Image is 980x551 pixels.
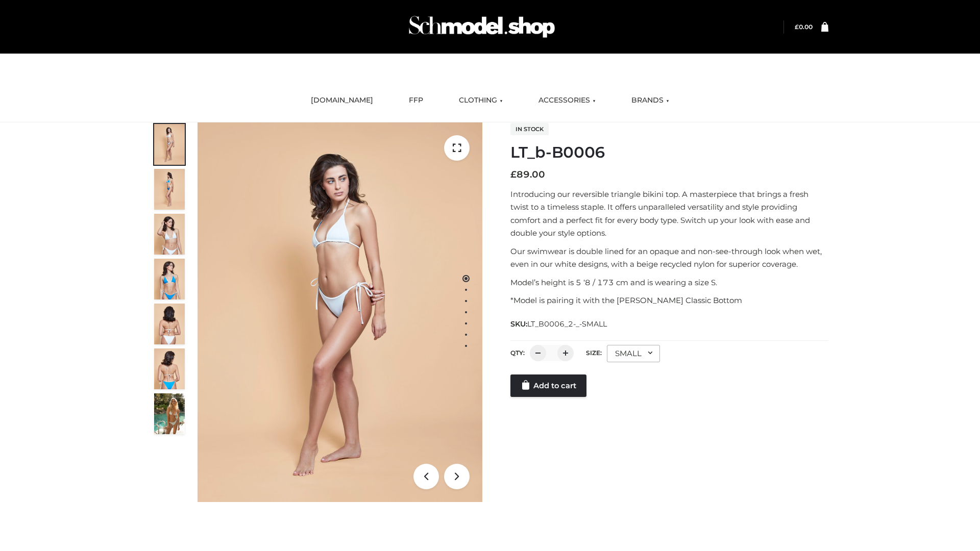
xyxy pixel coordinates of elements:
img: ArielClassicBikiniTop_CloudNine_AzureSky_OW114ECO_1 [198,122,482,502]
span: LT_B0006_2-_-SMALL [527,319,607,329]
a: FFP [401,89,431,112]
bdi: 89.00 [510,169,545,180]
p: Our swimwear is double lined for an opaque and non-see-through look when wet, even in our white d... [510,245,828,271]
label: QTY: [510,349,525,357]
img: ArielClassicBikiniTop_CloudNine_AzureSky_OW114ECO_4-scaled.jpg [154,259,185,299]
p: Model’s height is 5 ‘8 / 173 cm and is wearing a size S. [510,276,828,289]
img: ArielClassicBikiniTop_CloudNine_AzureSky_OW114ECO_3-scaled.jpg [154,214,185,255]
span: £ [510,169,517,180]
a: ACCESSORIES [531,89,603,112]
p: *Model is pairing it with the [PERSON_NAME] Classic Bottom [510,294,828,307]
a: £0.00 [795,23,813,31]
a: Add to cart [510,374,586,397]
span: In stock [510,123,549,135]
img: ArielClassicBikiniTop_CloudNine_AzureSky_OW114ECO_8-scaled.jpg [154,348,185,389]
h1: LT_b-B0006 [510,143,828,162]
p: Introducing our reversible triangle bikini top. A masterpiece that brings a fresh twist to a time... [510,188,828,240]
img: ArielClassicBikiniTop_CloudNine_AzureSky_OW114ECO_2-scaled.jpg [154,169,185,210]
span: SKU: [510,318,608,330]
a: CLOTHING [451,89,510,112]
label: Size: [586,349,602,357]
img: Arieltop_CloudNine_AzureSky2.jpg [154,393,185,434]
img: Schmodel Admin 964 [405,7,558,47]
bdi: 0.00 [795,23,813,31]
div: SMALL [607,345,660,362]
a: [DOMAIN_NAME] [303,89,381,112]
span: £ [795,23,799,31]
img: ArielClassicBikiniTop_CloudNine_AzureSky_OW114ECO_7-scaled.jpg [154,304,185,344]
a: BRANDS [624,89,677,112]
img: ArielClassicBikiniTop_CloudNine_AzureSky_OW114ECO_1-scaled.jpg [154,124,185,165]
